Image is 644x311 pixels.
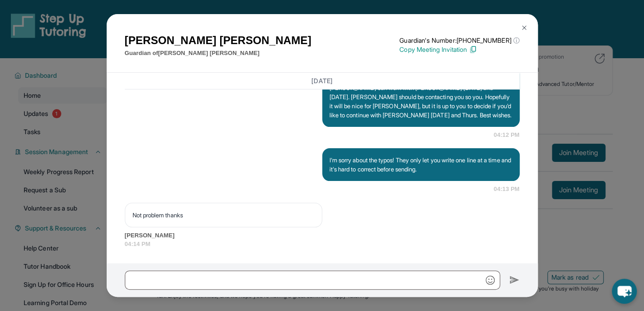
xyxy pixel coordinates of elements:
span: 04:12 PM [494,130,520,140]
p: Guardian's Number: [PHONE_NUMBER] [399,36,519,45]
img: Emoji [486,276,495,285]
img: Send icon [509,275,520,286]
p: I'm sorry about the typos! They only let you write one line at a time and it's hard to correct be... [329,155,512,174]
h1: [PERSON_NAME] [PERSON_NAME] [125,32,311,49]
p: Ok, thank you. I just got an email that a substitute names [PERSON_NAME] can work with [PERSON_NA... [329,74,512,120]
p: Not problem thanks [133,211,315,220]
img: Copy Icon [469,45,477,54]
span: 04:14 PM [125,240,520,249]
span: [PERSON_NAME] [125,231,520,240]
p: Copy Meeting Invitation [399,45,519,54]
h3: [DATE] [125,76,520,85]
img: Close Icon [521,24,528,31]
button: chat-button [612,279,637,304]
span: ⓘ [513,36,519,45]
p: Guardian of [PERSON_NAME] [PERSON_NAME] [125,49,311,58]
span: 04:13 PM [494,185,520,194]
